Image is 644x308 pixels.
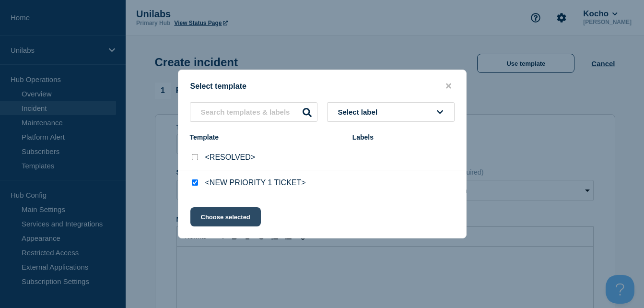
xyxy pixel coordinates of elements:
div: Template [190,133,343,141]
span: Select label [338,108,382,116]
button: close button [443,82,454,91]
button: Select label [327,102,455,122]
input: <RESOLVED> checkbox [192,154,198,160]
input: Search templates & labels [190,102,317,122]
input: <NEW PRIORITY 1 TICKET> checkbox [192,179,198,186]
div: Select template [178,82,466,91]
p: <NEW PRIORITY 1 TICKET> [205,178,306,187]
p: <RESOLVED> [205,153,256,162]
div: Labels [352,133,455,141]
button: Choose selected [190,207,261,226]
